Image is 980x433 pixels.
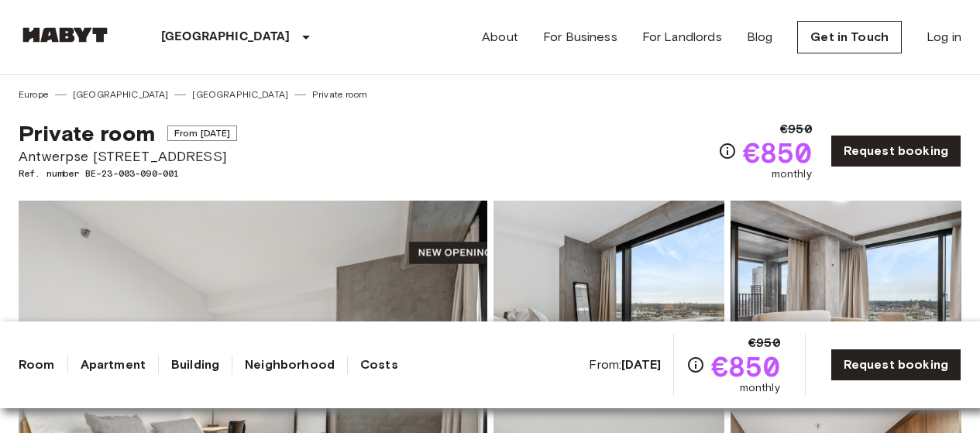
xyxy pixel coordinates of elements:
[482,28,518,46] a: About
[780,120,812,139] span: €950
[797,21,902,53] a: Get in Touch
[167,125,238,141] span: From [DATE]
[19,88,49,101] a: Europe
[543,28,617,46] a: For Business
[830,349,961,381] a: Request booking
[718,142,737,160] svg: Check cost overview for full price breakdown. Please note that discounts apply to new joiners onl...
[747,28,773,46] a: Blog
[161,28,291,46] p: [GEOGRAPHIC_DATA]
[686,356,705,374] svg: Check cost overview for full price breakdown. Please note that discounts apply to new joiners onl...
[642,28,722,46] a: For Landlords
[493,201,724,404] img: Picture of unit BE-23-003-090-001
[171,356,219,374] a: Building
[589,356,661,373] span: From:
[73,88,169,101] a: [GEOGRAPHIC_DATA]
[312,88,367,101] a: Private room
[19,120,155,146] span: Private room
[740,380,780,396] span: monthly
[743,139,812,167] span: €850
[19,27,112,43] img: Habyt
[19,146,237,167] span: Antwerpse [STREET_ADDRESS]
[360,356,398,374] a: Costs
[748,334,780,352] span: €950
[927,28,961,46] a: Log in
[245,356,335,374] a: Neighborhood
[81,356,146,374] a: Apartment
[19,356,55,374] a: Room
[192,88,288,101] a: [GEOGRAPHIC_DATA]
[830,135,961,167] a: Request booking
[19,167,237,180] span: Ref. number BE-23-003-090-001
[621,357,661,372] b: [DATE]
[731,201,961,404] img: Picture of unit BE-23-003-090-001
[711,352,780,380] span: €850
[772,167,812,182] span: monthly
